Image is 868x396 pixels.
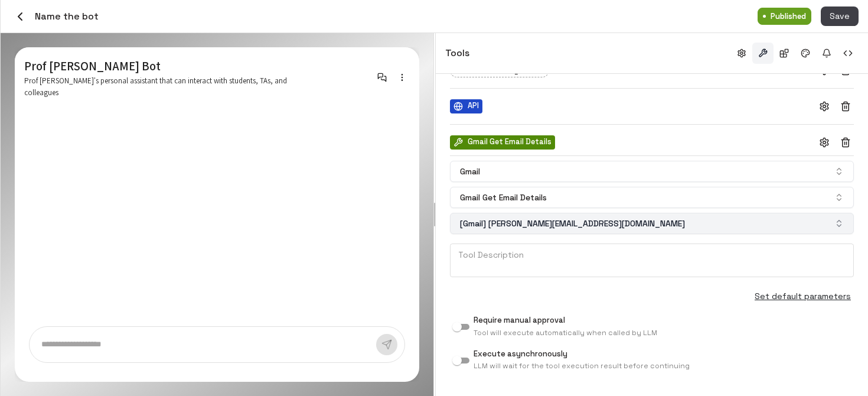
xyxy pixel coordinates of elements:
[24,75,313,98] span: Prof [PERSON_NAME]'s personal assistant that can interact with students, TAs, and colleagues
[474,315,657,326] p: Require manual approval
[445,46,469,61] h6: Tools
[474,328,657,337] span: Tool will execute automatically when called by LLM
[774,43,795,64] button: Integrations
[450,213,854,234] button: [Gmail] [PERSON_NAME][EMAIL_ADDRESS][DOMAIN_NAME]
[450,161,854,182] button: Gmail
[24,57,313,75] p: Prof [PERSON_NAME] Bot
[474,361,690,371] span: LLM will wait for the tool execution result before continuing
[837,43,859,64] button: Embed
[752,43,774,64] button: Tools
[468,138,552,146] p: Gmail Get Email Details
[731,43,752,64] button: Basic info
[752,287,854,306] button: Set default parameters
[468,102,479,110] p: API
[795,43,816,64] button: Branding
[816,43,837,64] button: Notifications
[474,349,690,360] p: Execute asynchronously
[450,187,854,208] button: Gmail Get Email Details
